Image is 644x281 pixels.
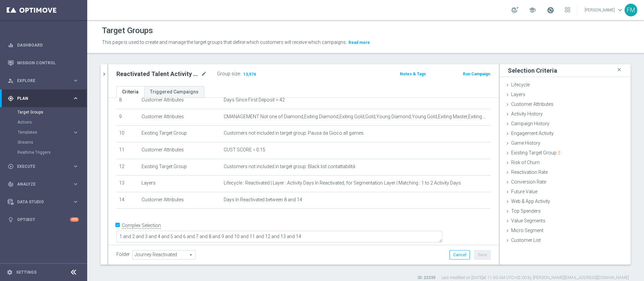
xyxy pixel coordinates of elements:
[116,175,139,192] td: 13
[224,114,488,120] span: CMANAGEMENT Not one of Diamond,Exiting Diamond,Exiting Gold,Gold,Young Diamond,Young Gold,Exiting...
[116,92,139,109] td: 8
[8,78,14,84] i: person_search
[18,130,72,134] div: Templates
[17,150,70,155] a: Realtime Triggers
[8,95,72,101] div: Plan
[511,179,546,185] span: Conversion Rate
[101,64,107,84] button: chevron_right
[224,147,265,153] span: CUST SCORE < 0.15
[511,111,543,117] span: Activity History
[625,4,637,16] div: FM
[616,65,623,74] i: close
[144,86,204,98] a: Triggered Campaigns
[224,197,302,203] span: Days In Reactivated between 8 and 14
[8,181,14,187] i: track_changes
[511,121,549,126] span: Campaign History
[139,175,221,192] td: Layers
[8,54,79,72] div: Mission Control
[511,218,545,223] span: Value Segments
[17,107,87,117] div: Target Groups
[511,228,543,233] span: Micro Segment
[17,36,79,54] a: Dashboard
[7,43,79,48] button: equalizer Dashboard
[116,192,139,209] td: 14
[474,250,491,260] button: Save
[116,86,144,98] a: Criteria
[17,130,79,135] div: Templates keyboard_arrow_right
[224,164,355,169] span: Customers not included in target group: Black list contattabilità
[8,211,79,228] div: Optibot
[116,109,139,126] td: 9
[122,222,161,229] label: Complex Selection
[584,5,625,15] a: [PERSON_NAME]keyboard_arrow_down
[17,127,87,137] div: Templates
[8,163,72,169] div: Execute
[511,160,540,165] span: Risk of Churn
[102,26,153,36] h1: Target Groups
[511,131,554,136] span: Engagement Activity
[17,110,70,115] a: Target Groups
[418,275,435,281] label: ID: 22335
[240,71,241,77] label: :
[139,126,221,142] td: Existing Target Group
[449,250,470,260] button: Cancel
[16,270,37,274] a: Settings
[17,96,72,100] span: Plan
[72,95,79,101] i: keyboard_arrow_right
[224,97,285,103] span: Days Since First Deposit > 42
[7,182,79,187] button: track_changes Analyze keyboard_arrow_right
[441,275,629,281] label: Last modified on [DATE] at 11:50 AM UTC+02:00 by [PERSON_NAME][EMAIL_ADDRESS][DOMAIN_NAME]
[7,164,79,169] div: play_circle_outline Execute keyboard_arrow_right
[18,130,66,134] span: Templates
[17,137,87,147] div: Streams
[17,140,70,145] a: Streams
[17,182,72,186] span: Analyze
[348,39,371,46] button: Read more
[217,71,240,77] label: Group size
[8,163,14,169] i: play_circle_outline
[8,78,72,84] div: Explore
[17,79,72,83] span: Explore
[72,77,79,84] i: keyboard_arrow_right
[511,199,550,204] span: Web & App Activity
[72,163,79,169] i: keyboard_arrow_right
[8,36,79,54] div: Dashboard
[508,67,557,74] h3: Selection Criteria
[116,252,130,257] label: Folder
[139,142,221,159] td: Customer Attributes
[511,169,548,175] span: Reactivation Rate
[7,60,79,66] button: Mission Control
[102,40,347,45] span: This page is used to create and manage the target groups that define which customers will receive...
[72,199,79,205] i: keyboard_arrow_right
[17,117,87,127] div: Actions
[116,70,200,78] h2: Reactivated Talent Activity days 1-2 DinR 8-14
[17,211,70,228] a: Optibot
[511,82,530,87] span: Lifecycle
[17,120,70,125] a: Actions
[72,129,79,136] i: keyboard_arrow_right
[224,180,461,186] span: Lifecycle : Reactivated | Layer : Activity Days In Reactivated, for Segmentation Layer | Matching...
[7,269,13,275] i: settings
[511,92,525,97] span: Layers
[116,126,139,142] td: 10
[139,109,221,126] td: Customer Attributes
[511,189,537,194] span: Future Value
[116,159,139,175] td: 12
[7,96,79,101] button: gps_fixed Plan keyboard_arrow_right
[8,199,72,205] div: Data Studio
[511,140,540,146] span: Game History
[511,237,541,243] span: Customer List
[7,78,79,83] button: person_search Explore keyboard_arrow_right
[7,199,79,205] button: Data Studio keyboard_arrow_right
[139,159,221,175] td: Existing Target Group
[511,208,541,214] span: Top Spenders
[8,181,72,187] div: Analyze
[116,142,139,159] td: 11
[616,6,624,14] span: keyboard_arrow_down
[529,6,536,14] span: school
[224,130,364,136] span: Customers not included in target group: Pausa da Gioco all games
